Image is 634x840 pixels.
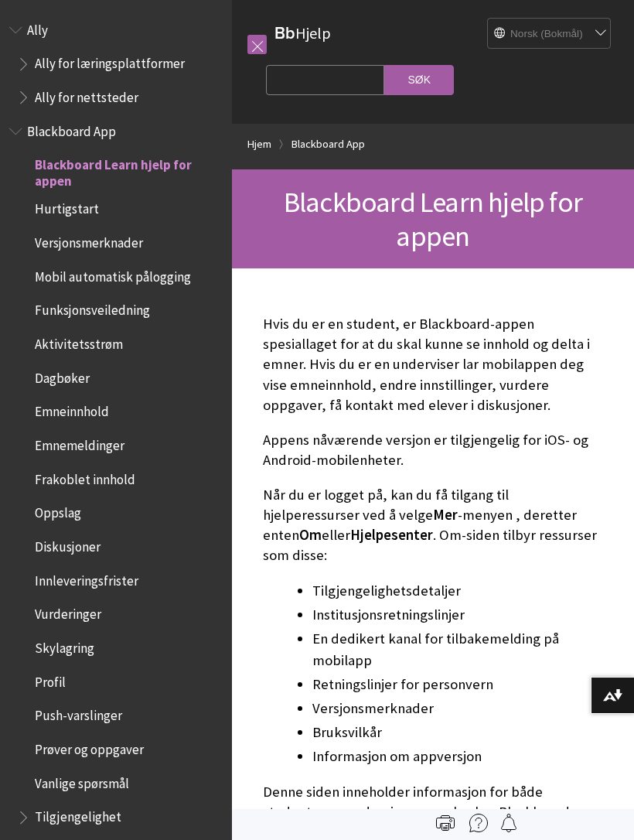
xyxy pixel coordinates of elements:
span: Profil [35,669,66,690]
li: Tilgjengelighetsdetaljer [312,580,603,602]
span: Innleveringsfrister [35,568,138,589]
img: More help [469,814,488,832]
span: Blackboard Learn hjelp for appen [284,184,582,254]
a: BbHjelp [274,23,331,43]
span: Dagbøker [35,365,90,386]
select: Site Language Selector [488,19,612,50]
li: En dedikert kanal for tilbakemelding på mobilapp [312,628,603,671]
nav: Book outline for Anthology Ally Help [9,17,223,111]
span: Vanlige spørsmål [35,770,129,791]
p: Når du er logget på, kan du få tilgang til hjelperessurser ved å velge -menyen , deretter enten e... [263,485,603,566]
span: Push-varslinger [35,703,122,724]
span: Ally for nettsteder [35,84,138,105]
span: Ally for læringsplattformer [35,51,185,72]
li: Bruksvilkår [312,722,603,743]
span: Hurtigstart [35,196,99,217]
span: Om [299,526,322,544]
span: Diskusjoner [35,534,101,555]
li: Institusjonsretningslinjer [312,604,603,626]
span: Mobil automatisk pålogging [35,264,191,285]
span: Blackboard Learn hjelp for appen [35,152,221,189]
a: Blackboard App [291,135,365,154]
span: Aktivitetsstrøm [35,331,123,352]
img: Print [436,814,455,832]
span: Hjelpesenter [350,526,433,544]
span: Versjonsmerknader [35,230,143,251]
strong: Bb [274,23,295,43]
li: Versjonsmerknader [312,698,603,719]
span: Vurderinger [35,602,101,623]
li: Informasjon om appversjon [312,746,603,767]
li: Retningslinjer for personvern [312,674,603,695]
span: Ally [27,17,48,38]
span: Oppslag [35,500,81,521]
span: Tilgjengelighet [35,804,121,825]
a: Hjem [247,135,271,154]
span: Mer [433,506,458,524]
span: Frakoblet innhold [35,466,135,487]
span: Blackboard App [27,118,116,139]
input: Søk [384,65,454,95]
span: Prøver og oppgaver [35,736,144,757]
span: Emnemeldinger [35,432,124,453]
img: Follow this page [499,814,518,832]
span: Skylagring [35,635,94,656]
p: Appens nåværende versjon er tilgjengelig for iOS- og Android-mobilenheter. [263,430,603,470]
span: Emneinnhold [35,399,109,420]
span: Funksjonsveiledning [35,298,150,319]
p: Hvis du er en student, er Blackboard-appen spesiallaget for at du skal kunne se innhold og delta ... [263,314,603,415]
